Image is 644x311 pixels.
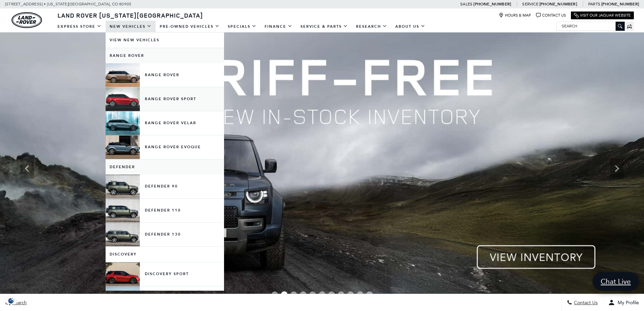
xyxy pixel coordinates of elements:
[296,21,352,32] a: Service & Parts
[557,22,624,30] input: Search
[106,286,224,310] a: Discovery
[300,291,307,298] span: Go to slide 4
[588,2,600,6] span: Parts
[106,175,224,198] a: Defender 90
[106,32,224,48] a: View New Vehicles
[106,135,224,159] a: Range Rover Evoque
[536,13,566,18] a: Contact Us
[106,223,224,246] a: Defender 130
[473,1,511,7] a: [PHONE_NUMBER]
[106,48,224,63] a: Range Rover
[391,21,429,32] a: About Us
[58,11,203,19] span: Land Rover [US_STATE][GEOGRAPHIC_DATA]
[106,63,224,87] a: Range Rover
[593,272,639,291] a: Chat Live
[610,158,624,179] div: Next
[601,1,639,7] a: [PHONE_NUMBER]
[572,300,598,306] span: Contact Us
[574,13,631,18] a: Visit Our Jaguar Website
[309,291,316,298] span: Go to slide 5
[290,291,297,298] span: Go to slide 3
[106,262,224,286] a: Discovery Sport
[12,12,42,28] a: land-rover
[281,291,288,298] span: Go to slide 2
[3,297,19,304] section: Click to Open Cookie Consent Modal
[53,21,429,32] nav: Main Navigation
[366,291,373,298] span: Go to slide 11
[499,13,531,18] a: Hours & Map
[597,277,634,286] span: Chat Live
[53,11,207,19] a: Land Rover [US_STATE][GEOGRAPHIC_DATA]
[352,21,391,32] a: Research
[53,21,106,32] a: EXPRESS STORE
[539,1,577,7] a: [PHONE_NUMBER]
[106,159,224,175] a: Defender
[106,247,224,262] a: Discovery
[12,12,42,28] img: Land Rover
[106,21,156,32] a: New Vehicles
[522,2,538,6] span: Service
[460,2,472,6] span: Sales
[156,21,224,32] a: Pre-Owned Vehicles
[357,291,363,298] span: Go to slide 10
[20,158,34,179] div: Previous
[271,291,278,298] span: Go to slide 1
[5,2,131,6] a: [STREET_ADDRESS] • [US_STATE][GEOGRAPHIC_DATA], CO 80905
[261,21,296,32] a: Finance
[319,291,326,298] span: Go to slide 6
[603,294,644,311] button: Open user profile menu
[347,291,354,298] span: Go to slide 9
[615,300,639,306] span: My Profile
[106,87,224,111] a: Range Rover Sport
[106,199,224,222] a: Defender 110
[106,111,224,135] a: Range Rover Velar
[3,297,19,304] img: Opt-Out Icon
[224,21,261,32] a: Specials
[338,291,345,298] span: Go to slide 8
[328,291,335,298] span: Go to slide 7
